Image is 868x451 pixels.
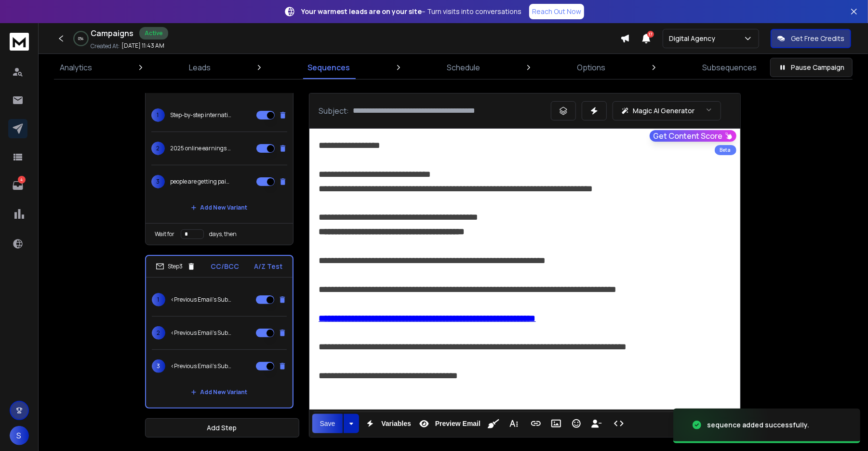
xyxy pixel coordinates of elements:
[152,359,165,373] span: 3
[151,108,165,122] span: 1
[441,56,486,79] a: Schedule
[707,420,809,430] div: sequence added successfully.
[527,414,545,433] button: Insert Link (Ctrl+K)
[484,414,503,433] button: Clean HTML
[79,36,84,41] p: 0 %
[577,62,605,73] p: Options
[211,262,239,271] p: CC/BCC
[171,145,232,152] p: 2025 online earnings (no matter where you live)
[10,426,29,445] button: S
[151,142,165,155] span: 2
[171,296,233,304] p: <Previous Email's Subject>
[210,230,237,238] p: days, then
[447,62,480,73] p: Schedule
[633,106,695,116] p: Magic AI Generator
[171,111,232,119] p: Step-by-step international plan. 🗺️
[145,255,294,409] li: Step3CC/BCCA/Z Test1<Previous Email's Subject>2<Previous Email's Subject>3<Previous Email's Subje...
[312,414,343,433] button: Save
[771,29,851,48] button: Get Free Credits
[91,27,134,39] h1: Campaigns
[8,176,27,195] a: 4
[702,62,757,73] p: Subsequences
[189,62,211,73] p: Leads
[571,56,611,79] a: Options
[791,34,844,43] p: Get Free Credits
[183,56,216,79] a: Leads
[121,42,164,50] p: [DATE] 11:43 AM
[254,262,283,271] p: A/Z Test
[171,362,233,370] p: <Previous Email's Subject>
[139,27,168,40] div: Active
[433,420,482,428] span: Preview Email
[145,71,294,245] li: Step2CC/BCCA/Z Test1Step-by-step international plan. 🗺️22025 online earnings (no matter where you...
[155,230,175,238] p: Wait for
[91,42,120,50] p: Created At:
[183,383,255,402] button: Add New Variant
[361,414,413,433] button: Variables
[183,198,255,217] button: Add New Variant
[319,105,349,117] p: Subject:
[770,58,853,77] button: Pause Campaign
[532,7,581,16] p: Reach Out Now
[613,101,721,120] button: Magic AI Generator
[669,34,719,43] p: Digital Agency
[529,4,584,19] a: Reach Out Now
[152,293,165,306] span: 1
[152,326,165,340] span: 2
[54,56,98,79] a: Analytics
[171,329,233,337] p: <Previous Email's Subject>
[156,262,196,271] div: Step 3
[715,145,736,155] div: Beta
[301,7,422,16] strong: Your warmest leads are on your site
[415,414,482,433] button: Preview Email
[151,175,165,188] span: 3
[10,33,29,51] img: logo
[379,420,413,428] span: Variables
[307,62,350,73] p: Sequences
[60,62,92,73] p: Analytics
[18,176,26,184] p: 4
[145,418,299,438] button: Add Step
[650,130,736,142] button: Get Content Score
[696,56,762,79] a: Subsequences
[301,7,521,16] p: – Turn visits into conversations
[647,31,654,38] span: 17
[171,178,232,186] p: people are getting paid from home, worldwide
[302,56,356,79] a: Sequences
